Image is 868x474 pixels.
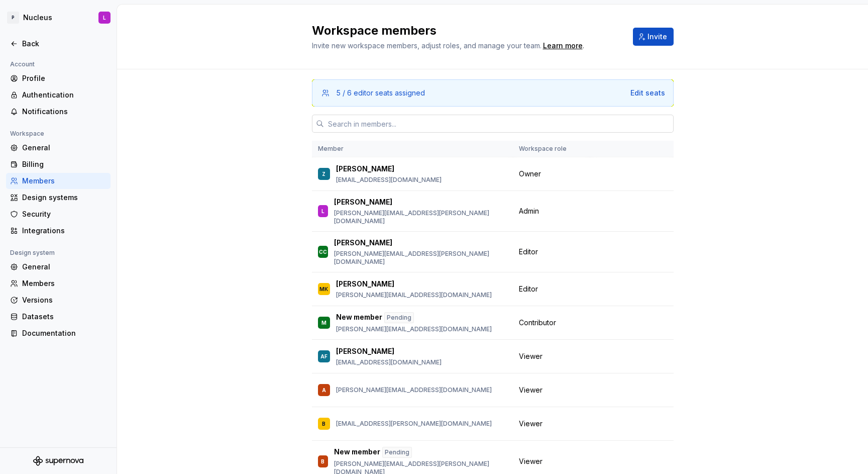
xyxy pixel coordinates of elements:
p: New member [334,447,380,458]
span: Viewer [519,385,542,395]
div: Members [22,278,106,289]
div: P [7,12,19,24]
th: Member [312,141,513,157]
p: [PERSON_NAME] [334,197,392,207]
p: New member [336,312,382,323]
div: Documentation [22,328,106,338]
a: Datasets [6,309,111,325]
a: Integrations [6,223,111,239]
div: Pending [382,447,412,458]
span: Editor [519,247,538,257]
div: General [22,143,106,153]
span: Admin [519,206,539,216]
a: Security [6,206,111,222]
button: Edit seats [630,88,665,98]
a: Billing [6,156,111,172]
span: Editor [519,284,538,294]
a: Profile [6,70,111,86]
span: . [541,42,584,50]
p: [EMAIL_ADDRESS][DOMAIN_NAME] [336,176,442,184]
span: Invite [647,32,667,42]
span: Invite new workspace members, adjust roles, and manage your team. [312,41,541,50]
span: Viewer [519,419,542,429]
div: Datasets [22,312,106,322]
span: Viewer [519,351,542,361]
p: [PERSON_NAME][EMAIL_ADDRESS][DOMAIN_NAME] [336,386,492,394]
span: Contributor [519,318,556,328]
p: [EMAIL_ADDRESS][PERSON_NAME][DOMAIN_NAME] [336,420,492,428]
a: Members [6,173,111,189]
div: L [103,14,106,22]
a: General [6,259,111,275]
a: General [6,140,111,156]
a: Design systems [6,189,111,206]
div: A [322,385,326,395]
span: Viewer [519,456,542,466]
div: Security [22,209,106,219]
div: B [322,419,325,429]
div: General [22,262,106,272]
p: [PERSON_NAME][EMAIL_ADDRESS][DOMAIN_NAME] [336,325,492,333]
div: B [321,456,324,466]
div: Notifications [22,107,106,117]
p: [PERSON_NAME] [336,279,394,289]
div: Authentication [22,90,106,100]
div: M [321,318,327,328]
div: Versions [22,295,106,305]
a: Notifications [6,104,111,120]
div: Members [22,176,106,186]
div: Workspace [6,128,48,140]
p: [PERSON_NAME] [336,164,394,174]
div: MK [319,284,328,294]
div: Back [22,39,106,49]
div: Z [322,169,325,179]
button: PNucleusL [2,7,115,29]
a: Members [6,275,111,292]
div: Nucleus [23,13,52,23]
p: [PERSON_NAME][EMAIL_ADDRESS][PERSON_NAME][DOMAIN_NAME] [334,250,507,266]
input: Search in members... [324,115,674,133]
a: Documentation [6,325,111,341]
a: Learn more [543,41,583,51]
p: [PERSON_NAME][EMAIL_ADDRESS][PERSON_NAME][DOMAIN_NAME] [334,209,507,225]
div: L [321,206,324,216]
span: Owner [519,169,541,179]
p: [EMAIL_ADDRESS][DOMAIN_NAME] [336,358,442,366]
a: Authentication [6,87,111,103]
button: Invite [633,28,674,46]
div: Design system [6,247,59,259]
p: [PERSON_NAME] [336,346,394,356]
p: [PERSON_NAME] [334,238,392,248]
th: Workspace role [513,141,590,157]
svg: Supernova Logo [33,456,83,466]
div: Profile [22,73,106,83]
div: CC [319,247,327,257]
div: Billing [22,159,106,169]
h2: Workspace members [312,23,621,39]
div: Design systems [22,193,106,203]
div: Integrations [22,226,106,236]
div: AF [320,351,328,361]
a: Back [6,36,111,52]
div: Account [6,58,39,70]
p: [PERSON_NAME][EMAIL_ADDRESS][DOMAIN_NAME] [336,291,492,299]
a: Versions [6,292,111,308]
div: Pending [384,312,414,323]
div: 5 / 6 editor seats assigned [337,88,425,98]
